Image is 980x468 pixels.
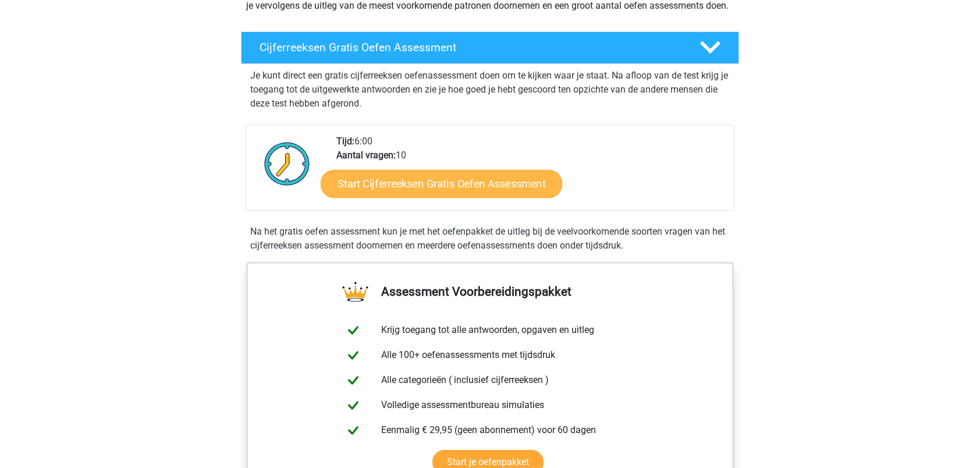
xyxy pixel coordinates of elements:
p: Je kunt direct een gratis cijferreeksen oefenassessment doen om te kijken waar je staat. Na afloo... [250,69,730,111]
div: Na het gratis oefen assessment kun je met het oefenpakket de uitleg bij de veelvoorkomende soorte... [246,225,734,253]
img: Klok [258,134,317,193]
div: 6:00 10 [328,134,733,210]
a: Cijferreeksen Gratis Oefen Assessment [236,31,744,64]
b: Tijd: [336,136,354,147]
a: Start Cijferreeksen Gratis Oefen Assessment [321,169,562,197]
h4: Cijferreeksen Gratis Oefen Assessment [260,41,681,54]
b: Aantal vragen: [336,150,396,161]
